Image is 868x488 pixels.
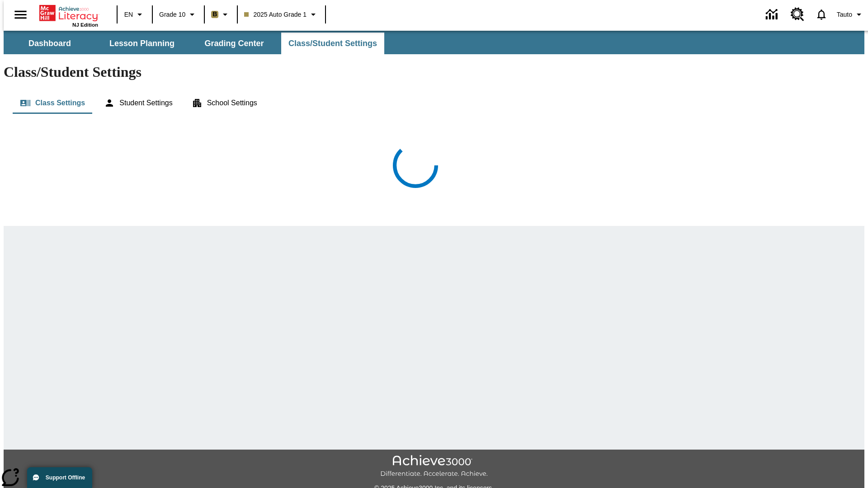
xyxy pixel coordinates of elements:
[810,3,833,26] a: Notifications
[189,33,279,54] button: Grading Center
[27,467,92,488] button: Support Offline
[833,6,868,23] button: Profile/Settings
[120,6,149,23] button: Language: EN, Select a language
[109,38,175,49] span: Lesson Planning
[4,31,864,54] div: SubNavbar
[380,455,488,478] img: Achieve3000 Differentiate Accelerate Achieve
[204,38,264,49] span: Grading Center
[72,22,98,28] span: NJ Edition
[212,9,217,20] span: B
[28,38,71,49] span: Dashboard
[4,64,864,80] h1: Class/Student Settings
[13,92,855,114] div: Class/Student Settings
[760,2,785,27] a: Data Center
[837,10,852,19] span: Tauto
[281,33,384,54] button: Class/Student Settings
[7,1,34,28] button: Open side menu
[4,33,385,54] div: SubNavbar
[39,3,98,28] div: Home
[124,10,133,19] span: EN
[46,474,85,481] span: Support Offline
[241,6,322,23] button: Class: 2025 Auto Grade 1, Select your class
[97,92,179,114] button: Student Settings
[244,10,307,19] span: 2025 Auto Grade 1
[5,33,95,54] button: Dashboard
[39,4,98,22] a: Home
[159,10,185,19] span: Grade 10
[288,38,377,49] span: Class/Student Settings
[13,92,92,114] button: Class Settings
[156,6,201,23] button: Grade: Grade 10, Select a grade
[785,2,810,27] a: Resource Center, Will open in new tab
[97,33,187,54] button: Lesson Planning
[208,6,234,23] button: Boost Class color is light brown. Change class color
[184,92,264,114] button: School Settings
